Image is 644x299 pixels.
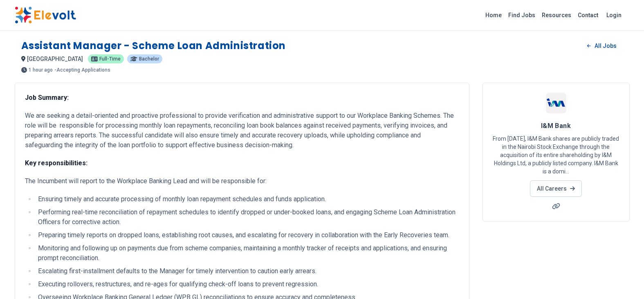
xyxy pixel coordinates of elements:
a: All Careers [530,180,582,197]
strong: Key responsibilities: [25,159,88,167]
li: Preparing timely reports on dropped loans, establishing root causes, and escalating for recovery ... [36,230,459,240]
a: Home [482,9,505,22]
a: Resources [539,9,574,22]
li: Performing real-time reconciliation of repayment schedules to identify dropped or under-booked lo... [36,207,459,227]
h1: Assistant Manager - Scheme Loan Administration [21,39,286,52]
p: We are seeking a detail-oriented and proactive professional to provide verification and administr... [25,111,459,150]
a: Contact [574,9,601,22]
a: Find Jobs [505,9,539,22]
li: Escalating first-installment defaults to the Manager for timely intervention to caution early arr... [36,266,459,276]
span: 1 hour ago [29,67,53,72]
img: Elevolt [15,7,76,24]
a: Login [601,7,626,23]
li: Ensuring timely and accurate processing of monthly loan repayment schedules and funds application. [36,194,459,204]
p: From [DATE], I&M Bank shares are publicly traded in the Nairobi Stock Exchange through the acquis... [493,135,619,175]
li: Monitoring and following up on payments due from scheme companies, maintaining a monthly tracker ... [36,243,459,263]
li: Executing rollovers, restructures, and re-ages for qualifying check-off loans to prevent regression. [36,279,459,289]
span: Full-time [99,56,121,61]
p: The Incumbent will report to the Workplace Banking Lead and will be responsible for: [25,176,459,186]
p: - Accepting Applications [54,67,110,72]
img: I&M Bank [546,93,566,113]
a: All Jobs [581,40,623,52]
strong: Job Summary: [25,94,69,101]
span: Bachelor [139,56,159,61]
span: [GEOGRAPHIC_DATA] [27,56,83,62]
span: I&M Bank [541,122,571,130]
